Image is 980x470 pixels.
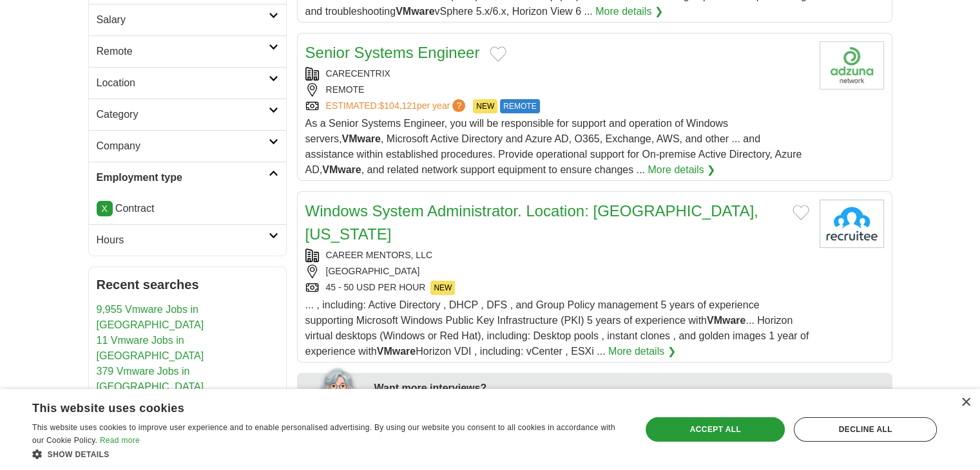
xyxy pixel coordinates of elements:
[305,83,809,97] div: REMOTE
[97,107,269,122] h2: Category
[97,12,269,28] h2: Salary
[89,224,286,256] a: Hours
[430,281,455,295] span: NEW
[89,67,286,99] a: Location
[326,99,468,113] a: ESTIMATED:$104,121per year?
[794,417,937,442] div: Decline all
[379,100,416,111] span: $104,121
[646,417,785,442] div: Accept all
[490,46,506,62] button: Add to favorite jobs
[341,133,380,144] strong: VMware
[793,205,809,220] button: Add to favorite jobs
[648,162,715,178] a: More details ❯
[100,436,140,445] a: Read more, opens a new window
[305,202,758,243] a: Windows System Administrator. Location: [GEOGRAPHIC_DATA], [US_STATE]
[97,335,204,361] a: 11 Vmware Jobs in [GEOGRAPHIC_DATA]
[305,118,802,175] span: As a Senior Systems Engineer, you will be responsible for support and operation of Windows server...
[32,447,623,460] div: Show details
[97,201,113,216] a: X
[820,41,884,89] img: Company logo
[32,423,615,445] span: This website uses cookies to improve user experience and to enable personalised advertising. By u...
[48,450,110,459] span: Show details
[305,299,809,357] span: ... , including: Active Directory , DHCP , DFS , and Group Policy management 5 years of experienc...
[302,366,365,417] img: apply-iq-scientist.png
[89,35,286,67] a: Remote
[500,99,539,113] span: REMOTE
[89,99,286,130] a: Category
[32,397,591,416] div: This website uses cookies
[97,232,269,248] h2: Hours
[89,130,286,162] a: Company
[97,201,278,216] li: Contract
[707,315,745,326] strong: VMware
[97,170,269,185] h2: Employment type
[305,281,809,295] div: 45 - 50 USD PER HOUR
[473,99,497,113] span: NEW
[396,6,434,17] strong: VMware
[89,4,286,35] a: Salary
[608,344,676,359] a: More details ❯
[961,398,970,408] div: Close
[322,164,361,175] strong: VMware
[97,75,269,91] h2: Location
[305,67,809,80] div: CARECENTRIX
[97,138,269,154] h2: Company
[820,200,884,248] img: Company logo
[374,381,885,396] div: Want more interviews?
[305,44,480,61] a: Senior Systems Engineer
[97,366,204,392] a: 379 Vmware Jobs in [GEOGRAPHIC_DATA]
[89,162,286,193] a: Employment type
[97,44,269,59] h2: Remote
[97,304,204,330] a: 9,955 Vmware Jobs in [GEOGRAPHIC_DATA]
[377,346,416,357] strong: VMware
[305,265,809,278] div: [GEOGRAPHIC_DATA]
[305,249,809,262] div: CAREER MENTORS, LLC
[97,275,278,294] h2: Recent searches
[452,99,465,112] span: ?
[595,4,663,19] a: More details ❯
